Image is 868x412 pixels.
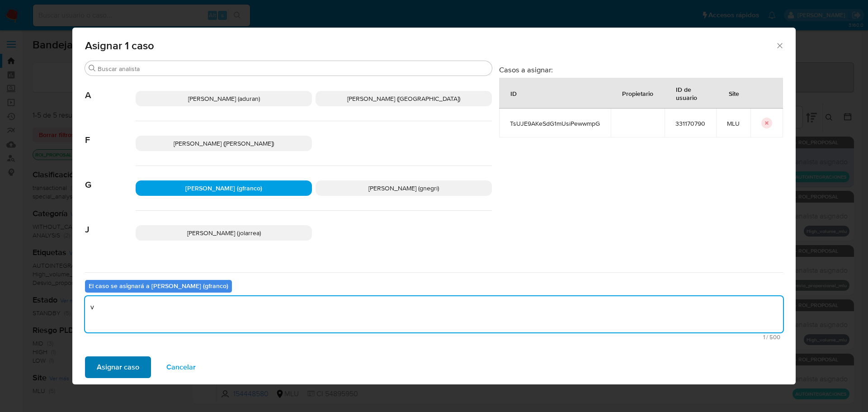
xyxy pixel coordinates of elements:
[85,211,136,235] span: J
[136,91,312,106] div: [PERSON_NAME] (aduran)
[718,82,750,104] div: Site
[761,118,772,128] button: icon-button
[347,94,460,103] span: [PERSON_NAME] ([GEOGRAPHIC_DATA])
[85,121,136,146] span: F
[174,139,274,148] span: [PERSON_NAME] ([PERSON_NAME])
[166,357,196,377] span: Cancelar
[510,119,600,128] span: TsUJE9AKeSdG1mUsiPewwmpG
[85,166,136,190] span: G
[88,334,780,340] span: Máximo 500 caracteres
[368,184,439,193] span: [PERSON_NAME] (gnegri)
[89,281,228,290] b: El caso se asignará a [PERSON_NAME] (gfranco)
[72,28,796,384] div: assign-modal
[85,356,151,378] button: Asignar caso
[727,119,740,128] span: MLU
[85,296,783,332] textarea: v
[85,76,136,101] span: A
[187,228,261,237] span: [PERSON_NAME] (jolarrea)
[98,65,488,73] input: Buscar analista
[97,357,139,377] span: Asignar caso
[675,119,705,128] span: 331170790
[500,82,528,104] div: ID
[136,136,312,151] div: [PERSON_NAME] ([PERSON_NAME])
[155,356,208,378] button: Cancelar
[188,94,260,103] span: [PERSON_NAME] (aduran)
[775,41,783,49] button: Cerrar ventana
[89,65,96,72] button: Buscar
[611,82,664,104] div: Propietario
[136,180,312,196] div: [PERSON_NAME] (gfranco)
[316,180,492,196] div: [PERSON_NAME] (gnegri)
[499,65,783,74] h3: Casos a asignar:
[136,225,312,241] div: [PERSON_NAME] (jolarrea)
[185,184,262,193] span: [PERSON_NAME] (gfranco)
[85,40,775,51] span: Asignar 1 caso
[316,91,492,106] div: [PERSON_NAME] ([GEOGRAPHIC_DATA])
[665,78,716,108] div: ID de usuario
